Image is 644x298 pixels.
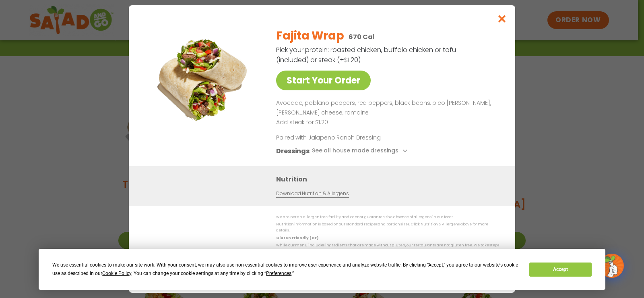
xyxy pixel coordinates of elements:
[276,235,318,240] strong: Gluten Friendly (GF)
[276,221,499,234] p: Nutrition information is based on our standard recipes and portion sizes. Click Nutrition & Aller...
[312,146,410,156] button: See all house made dressings
[276,146,310,156] h3: Dressings
[276,133,425,142] p: Paired with Jalapeno Ranch Dressing
[276,242,499,255] p: While our menu includes ingredients that are made without gluten, our restaurants are not gluten ...
[39,249,605,290] div: Cookie Consent Prompt
[529,263,591,277] button: Accept
[276,27,344,44] h2: Fajita Wrap
[276,174,503,184] h3: Nutrition
[276,98,496,127] div: Page 1
[147,21,260,134] img: Featured product photo for Fajita Wrap
[102,271,131,276] span: Cookie Policy
[276,45,457,65] p: Pick your protein: roasted chicken, buffalo chicken or tofu (included) or steak (+$1.20)
[489,5,515,32] button: Close modal
[276,190,349,198] a: Download Nutrition & Allergens
[276,214,499,220] p: We are not an allergen free facility and cannot guarantee the absence of allergens in our foods.
[601,254,623,277] img: wpChatIcon
[276,98,496,118] p: Avocado, poblano peppers, red peppers, black beans, pico [PERSON_NAME], [PERSON_NAME] cheese, rom...
[266,271,291,276] span: Preferences
[52,261,520,278] div: We use essential cookies to make our site work. With your consent, we may also use non-essential ...
[276,71,371,90] a: Start Your Order
[276,117,496,127] p: Add steak for $1.20
[349,32,374,42] p: 670 Cal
